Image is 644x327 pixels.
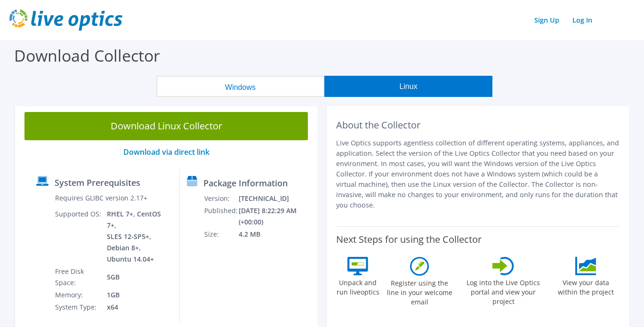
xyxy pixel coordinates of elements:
[55,178,140,187] label: System Prerequisites
[55,301,106,313] td: System Type:
[568,13,597,27] a: Log In
[238,228,313,240] td: 4.2 MB
[106,301,172,313] td: x64
[336,120,620,131] h2: About the Collector
[238,192,313,205] td: [TECHNICAL_ID]
[324,76,492,97] button: Linux
[530,13,564,27] a: Sign Up
[55,208,106,265] td: Supported OS:
[552,275,620,297] label: View your data within the project
[55,289,106,301] td: Memory:
[106,208,172,265] td: RHEL 7+, CentOS 7+, SLES 12-SP5+, Debian 8+, Ubuntu 14.04+
[106,265,172,289] td: 5GB
[9,9,122,31] img: live_optics_svg.svg
[384,276,455,307] label: Register using the line in your welcome email
[123,147,209,157] a: Download via direct link
[24,112,308,140] a: Download Linux Collector
[336,234,482,245] label: Next Steps for using the Collector
[336,138,620,210] p: Live Optics supports agentless collection of different operating systems, appliances, and applica...
[459,275,547,306] label: Log into the Live Optics portal and view your project
[14,45,160,66] label: Download Collector
[156,76,324,97] button: Windows
[55,193,147,203] label: Requires GLIBC version 2.17+
[203,178,288,188] label: Package Information
[55,265,106,289] td: Free Disk Space:
[204,205,238,228] td: Published:
[336,275,379,297] label: Unpack and run liveoptics
[106,289,172,301] td: 1GB
[204,192,238,205] td: Version:
[238,205,313,228] td: [DATE] 8:22:29 AM (+00:00)
[204,228,238,240] td: Size:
